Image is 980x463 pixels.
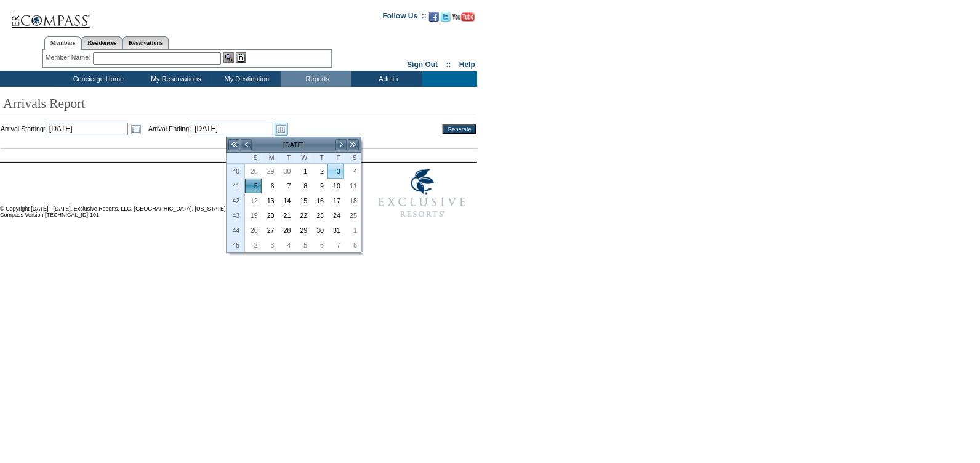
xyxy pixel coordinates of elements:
td: Monday, October 13, 2025 [262,193,278,208]
td: Thursday, October 16, 2025 [311,193,327,208]
a: >> [347,139,359,151]
th: 40 [227,164,245,179]
th: Monday [262,153,278,164]
a: < [240,139,252,151]
a: 30 [311,223,327,237]
td: Saturday, October 11, 2025 [344,179,361,193]
a: 4 [279,238,294,252]
td: Wednesday, October 22, 2025 [295,208,311,223]
td: Saturday, October 18, 2025 [344,193,361,208]
td: Sunday, October 05, 2025 [245,179,262,193]
th: 45 [227,238,245,252]
td: Saturday, November 08, 2025 [344,238,361,252]
td: Sunday, October 26, 2025 [245,223,262,238]
a: 12 [246,194,261,207]
td: Wednesday, October 29, 2025 [295,223,311,238]
a: 27 [262,223,278,237]
img: Compass Home [10,3,90,28]
td: Tuesday, September 30, 2025 [278,164,295,179]
td: Monday, October 20, 2025 [262,208,278,223]
a: 4 [345,164,360,178]
a: 21 [279,209,294,222]
a: 5 [295,238,311,252]
th: Saturday [344,153,361,164]
a: Help [459,60,475,69]
td: Friday, November 07, 2025 [327,238,344,252]
td: Saturday, November 01, 2025 [344,223,361,238]
a: << [228,139,240,151]
td: Tuesday, October 07, 2025 [278,179,295,193]
img: Subscribe to our YouTube Channel [452,12,475,22]
td: Sunday, November 02, 2025 [245,238,262,252]
a: 29 [295,223,311,237]
a: 23 [311,209,327,222]
a: Open the calendar popup. [275,123,288,136]
a: 31 [328,223,343,237]
td: Friday, October 17, 2025 [327,193,344,208]
div: Member Name: [46,52,93,63]
a: 17 [328,194,343,207]
a: 1 [345,223,360,237]
a: 9 [311,179,327,193]
td: Thursday, November 06, 2025 [311,238,327,252]
th: Tuesday [278,153,295,164]
img: Follow us on Twitter [441,12,451,22]
td: Admin [351,71,422,87]
a: 1 [295,164,311,178]
td: Sunday, October 19, 2025 [245,208,262,223]
td: Concierge Home [55,71,139,87]
a: 22 [295,209,311,222]
a: 26 [246,223,261,237]
a: 28 [246,164,261,178]
td: Reports [281,71,351,87]
th: 42 [227,193,245,208]
a: 7 [279,179,294,193]
td: Friday, October 31, 2025 [327,223,344,238]
td: Tuesday, October 28, 2025 [278,223,295,238]
td: Monday, September 29, 2025 [262,164,278,179]
img: Become our fan on Facebook [429,12,439,22]
a: Subscribe to our YouTube Channel [452,15,475,23]
th: Friday [327,153,344,164]
a: 24 [328,209,343,222]
th: 41 [227,179,245,193]
span: :: [446,60,451,69]
a: 3 [328,164,343,178]
th: 43 [227,208,245,223]
td: Wednesday, October 01, 2025 [295,164,311,179]
td: My Reservations [139,71,210,87]
td: Friday, October 03, 2025 [327,164,344,179]
a: Residences [81,36,122,49]
td: Sunday, September 28, 2025 [245,164,262,179]
a: 6 [262,179,278,193]
td: My Destination [210,71,281,87]
a: 30 [279,164,294,178]
a: Follow us on Twitter [441,15,451,23]
a: > [335,139,347,151]
a: 8 [345,238,360,252]
a: 15 [295,194,311,207]
a: Reservations [122,36,169,49]
a: 29 [262,164,278,178]
th: Thursday [311,153,327,164]
a: 13 [262,194,278,207]
td: Wednesday, November 05, 2025 [295,238,311,252]
a: 8 [295,179,311,193]
a: Sign Out [407,60,438,69]
td: Arrival Starting: Arrival Ending: [1,123,426,136]
td: Thursday, October 09, 2025 [311,179,327,193]
th: Sunday [245,153,262,164]
td: Thursday, October 30, 2025 [311,223,327,238]
a: Open the calendar popup. [129,123,143,136]
img: Reservations [236,52,246,63]
td: Tuesday, November 04, 2025 [278,238,295,252]
a: 2 [246,238,261,252]
td: Thursday, October 23, 2025 [311,208,327,223]
td: Tuesday, October 14, 2025 [278,193,295,208]
a: 19 [246,209,261,222]
a: Members [44,36,82,50]
img: Exclusive Resorts [367,163,477,224]
td: Monday, October 06, 2025 [262,179,278,193]
img: View [223,52,234,63]
td: Friday, October 24, 2025 [327,208,344,223]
